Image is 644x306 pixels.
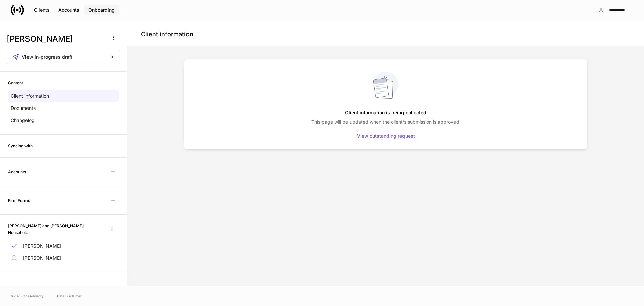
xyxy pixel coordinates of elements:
h6: Content [8,80,23,86]
div: Clients [34,8,50,12]
div: View outstanding request [357,134,415,138]
button: Onboarding [84,5,119,15]
button: Clients [30,5,54,15]
div: Accounts [58,8,79,12]
span: View in-progress draft [22,55,72,59]
h6: Syncing with [8,143,33,149]
a: Documents [8,102,119,114]
h4: Client information [141,30,193,38]
p: Documents [11,105,36,112]
button: View outstanding request [353,131,419,141]
p: Changelog [11,117,35,124]
p: [PERSON_NAME] [23,255,61,261]
h6: Firm Forms [8,197,30,204]
p: [PERSON_NAME] [23,243,61,249]
p: Client information [11,93,49,99]
a: Changelog [8,114,119,126]
div: Onboarding [88,8,115,12]
a: [PERSON_NAME] [8,240,119,252]
h5: Client information is being collected [345,106,426,119]
h6: [PERSON_NAME] and [PERSON_NAME] Household [8,223,100,235]
span: Unavailable with outstanding requests for information [107,166,119,178]
button: View in-progress draft [7,50,120,64]
h6: Accounts [8,169,26,175]
a: Data Disclaimer [57,293,82,299]
p: This page will be updated when the client’s submission is approved. [311,119,461,125]
a: Client information [8,90,119,102]
span: Unavailable with outstanding requests for information [107,194,119,206]
button: Accounts [54,5,84,15]
a: [PERSON_NAME] [8,252,119,264]
h3: [PERSON_NAME] [7,34,104,44]
span: © 2025 OneAdvisory [11,293,44,299]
